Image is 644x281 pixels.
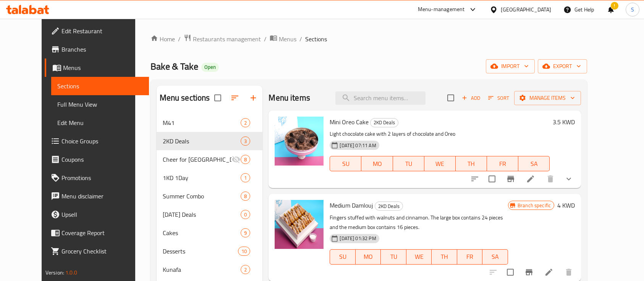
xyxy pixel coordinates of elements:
button: TH [432,249,457,265]
div: 2KD Deals3 [157,132,263,150]
nav: breadcrumb [150,34,587,44]
span: Summer Combo [163,192,241,201]
span: Promotions [61,173,143,182]
input: search [335,91,426,105]
span: SU [333,158,358,169]
h2: Menu items [269,92,310,104]
span: TU [384,251,403,262]
span: Coupons [61,155,143,164]
span: 10 [238,248,250,255]
div: Open [201,63,219,72]
img: Medium Damlouj [275,200,324,249]
svg: Show Choices [564,174,573,184]
span: Desserts [163,247,238,256]
span: 1 [241,174,250,182]
h6: 4 KWD [557,200,575,211]
span: SU [333,251,352,262]
div: items [241,265,250,274]
span: SA [521,158,547,169]
div: Desserts10 [157,242,263,260]
span: Grocery Checklist [61,247,143,256]
button: show more [560,170,578,188]
span: SA [485,251,505,262]
button: SA [518,156,550,171]
span: Sort items [483,92,514,104]
button: FR [487,156,518,171]
a: Sections [51,77,149,95]
span: [DATE] 07:11 AM [337,142,379,149]
span: Restaurants management [193,34,261,44]
button: Branch-specific-item [502,170,520,188]
li: / [299,34,302,44]
span: Select to update [484,171,500,187]
span: Mini Oreo Cake [330,116,369,128]
button: WE [406,249,432,265]
div: Cakes9 [157,224,263,242]
span: 2 [241,266,250,273]
a: Menus [270,34,296,44]
a: Promotions [45,169,149,187]
a: Upsell [45,205,149,224]
a: Edit menu item [526,174,535,184]
span: [DATE] 01:32 PM [337,235,379,242]
span: Bake & Take [150,58,198,75]
span: FR [460,251,480,262]
div: items [238,247,250,256]
span: Menu disclaimer [61,192,143,201]
div: Cakes [163,228,241,237]
div: Cheer for [GEOGRAPHIC_DATA]8 [157,150,263,169]
a: Menus [45,58,149,77]
span: Sections [305,34,327,44]
span: 0 [241,211,250,218]
a: Choice Groups [45,132,149,150]
span: MO [364,158,390,169]
span: Branch specific [515,202,554,209]
span: Sort [488,94,509,102]
div: items [241,155,250,164]
span: 1KD 1Day [163,173,241,182]
a: Edit Menu [51,114,149,132]
li: / [264,34,267,44]
span: TH [459,158,484,169]
span: import [492,62,529,71]
div: Cheer for Kuwait [163,155,232,164]
span: [DATE] Deals [163,210,241,219]
span: Full Menu View [57,100,143,109]
button: sort-choices [466,170,484,188]
span: Cheer for [GEOGRAPHIC_DATA] [163,155,232,164]
button: WE [424,156,456,171]
p: Light chocolate cake with 2 layers of chocolate and Oreo [330,129,550,139]
span: 8 [241,156,250,163]
span: Add item [459,92,483,104]
span: 2KD Deals [375,202,403,211]
span: Menus [63,63,143,72]
span: Medium Damlouj [330,200,373,211]
span: 1.0.0 [65,268,77,278]
span: 3 [241,138,250,145]
span: 2KD Deals [163,136,241,146]
span: WE [409,251,429,262]
div: Kunafa2 [157,260,263,279]
div: M412 [157,114,263,132]
span: 8 [241,193,250,200]
button: Manage items [514,91,581,105]
button: Sort [486,92,511,104]
button: FR [457,249,483,265]
div: items [241,210,250,219]
span: Coverage Report [61,228,143,237]
span: Menus [279,34,296,44]
span: TH [435,251,454,262]
span: Edit Menu [57,118,143,127]
div: 2KD Deals [375,201,403,211]
span: Choice Groups [61,136,143,146]
span: Version: [45,268,64,278]
span: Sections [57,81,143,91]
div: Menu-management [418,5,465,14]
span: Manage items [520,93,575,103]
button: MO [361,156,393,171]
span: Add [461,94,481,102]
li: / [178,34,181,44]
